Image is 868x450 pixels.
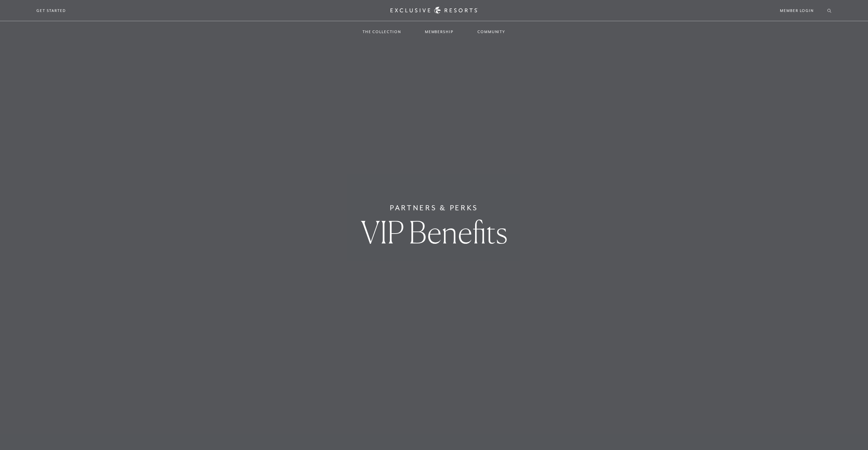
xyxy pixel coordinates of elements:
[356,22,408,42] a: The Collection
[780,8,814,14] a: Member Login
[36,8,66,14] a: Get Started
[361,217,507,248] h1: VIP Benefits
[471,22,512,42] a: Community
[418,22,460,42] a: Membership
[390,202,478,213] h6: Partners & Perks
